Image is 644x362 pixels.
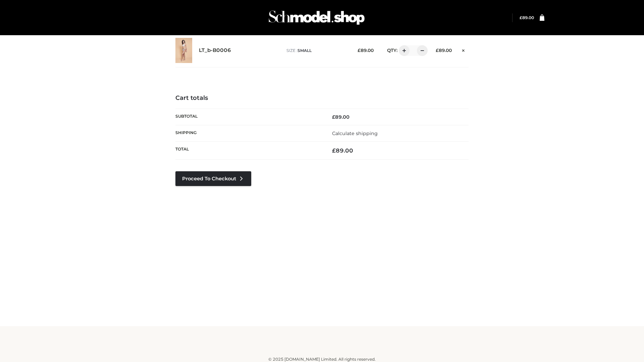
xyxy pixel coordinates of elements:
img: Schmodel Admin 964 [266,4,367,31]
a: Remove this item [459,45,469,54]
a: Calculate shipping [332,130,378,136]
bdi: 89.00 [436,48,452,53]
span: £ [332,114,335,120]
bdi: 89.00 [358,48,374,53]
span: £ [520,15,522,20]
th: Total [175,142,322,160]
a: Proceed to Checkout [175,171,251,186]
p: size : [286,48,347,54]
th: Subtotal [175,109,322,125]
a: £89.00 [520,15,534,20]
span: £ [332,147,336,154]
bdi: 89.00 [332,147,353,154]
bdi: 89.00 [520,15,534,20]
div: QTY: [380,45,425,56]
th: Shipping [175,125,322,141]
bdi: 89.00 [332,114,350,120]
span: £ [436,48,439,53]
h4: Cart totals [175,95,469,102]
a: LT_b-B0006 [199,47,231,54]
span: £ [358,48,361,53]
span: SMALL [298,48,312,53]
